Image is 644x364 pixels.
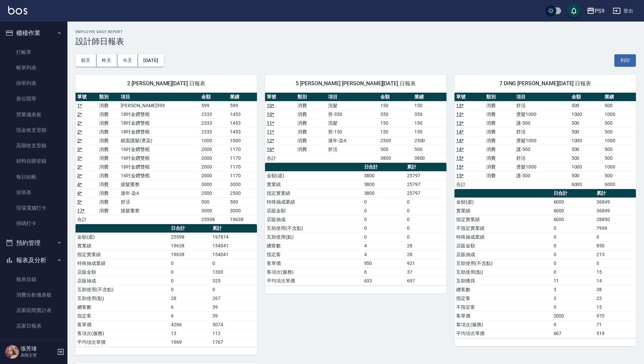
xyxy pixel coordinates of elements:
[570,93,603,101] th: 金額
[211,303,257,311] td: 39
[603,171,636,180] td: 500
[97,127,119,136] td: 消費
[3,24,65,42] button: 櫃檯作業
[552,233,595,241] td: 0
[552,259,595,268] td: 0
[76,233,169,241] td: 金額(虛)
[552,206,595,215] td: 6000
[97,180,119,189] td: 消費
[296,110,326,119] td: 消費
[455,276,552,285] td: 互助獲得
[211,241,257,250] td: 154041
[169,241,211,250] td: 19638
[552,303,595,311] td: 0
[455,180,485,189] td: 合計
[570,110,603,119] td: 1000
[379,93,412,101] th: 金額
[119,101,200,110] td: [PERSON_NAME]599
[362,250,405,259] td: 4
[265,259,362,268] td: 客單價
[76,30,636,34] h2: Employee Daily Report
[362,206,405,215] td: 0
[265,93,296,101] th: 單號
[515,154,570,162] td: 舒活
[21,352,55,358] p: 高階主管
[211,268,257,276] td: 1300
[265,224,362,233] td: 互助使用(不含點)
[200,171,228,180] td: 2000
[265,198,362,206] td: 特殊抽成業績
[228,110,257,119] td: 1453
[595,276,636,285] td: 14
[76,311,169,320] td: 指定客
[211,294,257,303] td: 267
[3,153,65,169] a: 材料自購登錄
[228,180,257,189] td: 3000
[379,136,412,145] td: 2500
[96,54,117,67] button: 昨天
[169,259,211,268] td: 0
[515,93,570,101] th: 項目
[405,215,446,224] td: 0
[326,93,379,101] th: 項目
[97,198,119,206] td: 消費
[169,233,211,241] td: 25598
[413,119,446,127] td: 150
[76,294,169,303] td: 互助使用(點)
[455,268,552,276] td: 互助使用(點)
[570,162,603,171] td: 1000
[296,127,326,136] td: 消費
[211,224,257,233] th: 累計
[614,54,636,67] button: 列印
[273,80,438,87] span: 5 [PERSON_NAME] [PERSON_NAME][DATE] 日報表
[405,198,446,206] td: 0
[296,101,326,110] td: 消費
[405,259,446,268] td: 921
[200,154,228,162] td: 2000
[265,163,446,285] table: a dense table
[595,259,636,268] td: 0
[405,224,446,233] td: 0
[265,250,362,259] td: 指定客
[119,171,200,180] td: 16吋金鑽雙棍
[169,250,211,259] td: 19638
[296,119,326,127] td: 消費
[570,180,603,189] td: 6000
[515,145,570,154] td: 護-500
[515,110,570,119] td: 燙髮1000
[326,145,379,154] td: 舒活
[455,250,552,259] td: 店販抽成
[595,206,636,215] td: 36849
[603,101,636,110] td: 500
[265,206,362,215] td: 店販金額
[169,320,211,329] td: 4266
[552,294,595,303] td: 3
[76,259,169,268] td: 特殊抽成業績
[326,127,379,136] td: 剪-150
[97,110,119,119] td: 消費
[515,101,570,110] td: 舒活
[265,154,296,162] td: 合計
[228,101,257,110] td: 599
[84,80,249,87] span: 2 [PERSON_NAME][DATE] 日報表
[97,93,119,101] th: 類別
[211,311,257,320] td: 39
[552,276,595,285] td: 11
[228,127,257,136] td: 1453
[200,145,228,154] td: 2000
[379,101,412,110] td: 150
[595,224,636,233] td: 7999
[76,215,97,224] td: 合計
[379,145,412,154] td: 500
[169,294,211,303] td: 28
[595,311,636,320] td: 970
[362,189,405,198] td: 3800
[119,136,200,145] td: 鏡面護髮(燙染)
[595,189,636,198] th: 累計
[603,119,636,127] td: 500
[21,345,55,352] h5: 張芳瑋
[413,136,446,145] td: 2500
[296,136,326,145] td: 消費
[5,345,19,359] img: Person
[138,54,164,67] button: [DATE]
